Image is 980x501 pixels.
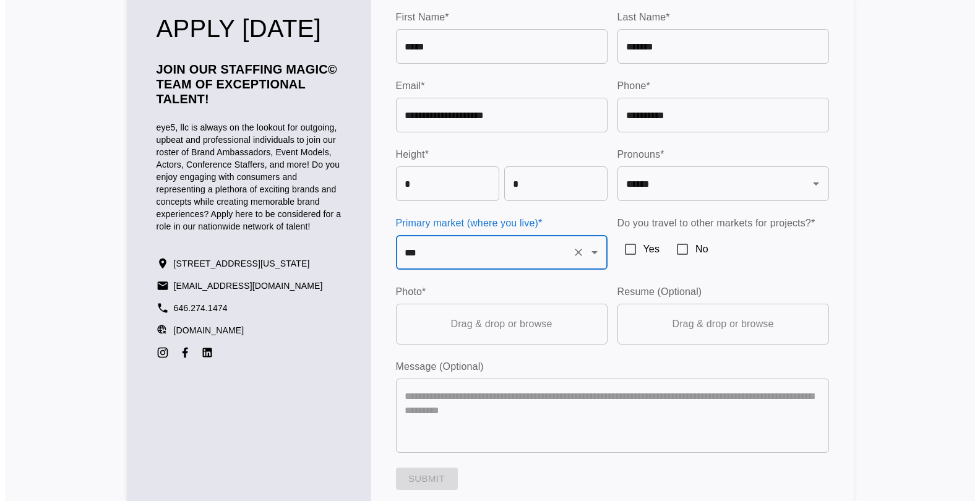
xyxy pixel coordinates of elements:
button: Open [807,175,825,192]
a: [DOMAIN_NAME] [174,324,244,336]
label: Primary market (where you live)* [396,216,608,230]
p: Drag & drop or browse [630,317,816,332]
p: [STREET_ADDRESS][US_STATE] [174,257,310,270]
label: Do you travel to other markets for projects?* [617,216,829,230]
label: Email* [396,79,608,93]
p: Apply [DATE] [157,10,342,47]
a: 646.274.1474 [174,302,228,314]
a: [EMAIL_ADDRESS][DOMAIN_NAME] [174,280,323,292]
p: Drag & drop or browse [409,317,595,332]
span: No [695,242,708,257]
label: Last Name* [617,10,829,24]
label: Phone* [617,79,829,93]
button: Clear [570,244,587,261]
label: Resume (Optional) [617,285,829,299]
label: Pronouns* [617,147,829,161]
label: Height* [396,147,499,161]
p: Join Our Staffing Magic© team of Exceptional Talent! [157,62,342,106]
label: First Name* [396,10,608,24]
p: eye5, llc is always on the lookout for outgoing, upbeat and professional individuals to join our ... [157,121,342,233]
label: Message (Optional) [396,359,829,374]
label: Photo* [396,285,608,299]
span: Yes [643,242,660,257]
button: Open [586,244,603,261]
